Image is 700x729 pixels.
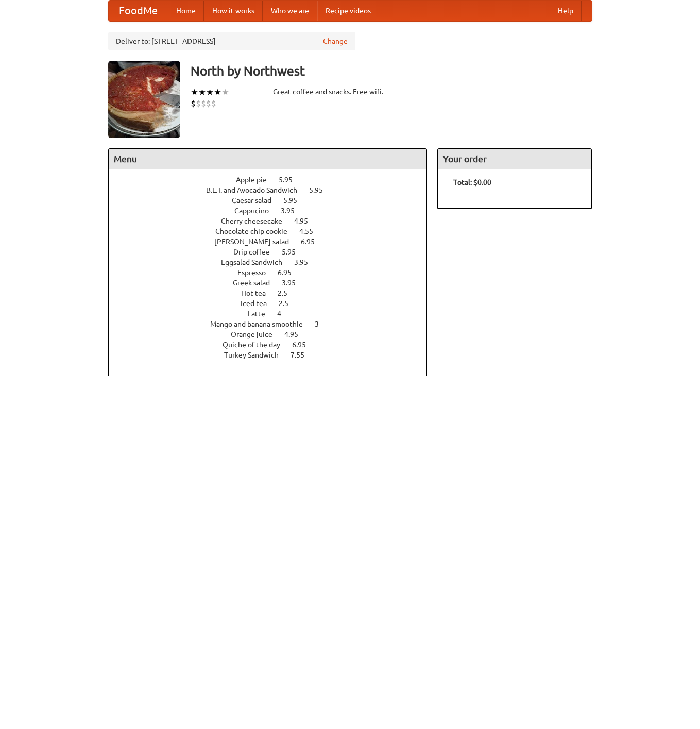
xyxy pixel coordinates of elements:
[215,227,332,235] a: Chocolate chip cookie 4.55
[279,299,299,308] span: 2.5
[234,207,314,215] a: Cappucino 3.95
[233,279,280,287] span: Greek salad
[284,330,309,338] span: 4.95
[223,341,325,349] a: Quiche of the day 6.95
[233,248,315,256] a: Drip coffee 5.95
[236,176,277,184] span: Apple pie
[248,310,276,318] span: Latte
[191,98,196,109] li: $
[224,351,323,359] a: Turkey Sandwich 7.55
[221,87,229,98] li: ★
[282,248,306,256] span: 5.95
[201,98,206,109] li: $
[294,258,318,266] span: 3.95
[301,238,325,246] span: 6.95
[196,98,201,109] li: $
[108,61,180,138] img: angular.jpg
[248,310,300,318] a: Latte 4
[317,1,379,21] a: Recipe videos
[168,1,204,21] a: Home
[215,227,298,235] span: Chocolate chip cookie
[191,61,592,81] h3: North by Northwest
[231,330,283,338] span: Orange juice
[309,186,333,194] span: 5.95
[237,268,276,277] span: Espresso
[204,1,263,21] a: How it works
[221,217,293,225] span: Cherry cheesecake
[323,36,348,46] a: Change
[231,330,317,338] a: Orange juice 4.95
[282,279,306,287] span: 3.95
[206,98,211,109] li: $
[279,176,303,184] span: 5.95
[550,1,582,21] a: Help
[241,289,276,297] span: Hot tea
[206,186,342,194] a: B.L.T. and Avocado Sandwich 5.95
[438,149,591,169] h4: Your order
[241,299,308,308] a: Iced tea 2.5
[211,98,216,109] li: $
[214,238,334,246] a: [PERSON_NAME] salad 6.95
[278,289,298,297] span: 2.5
[224,351,289,359] span: Turkey Sandwich
[273,87,428,97] div: Great coffee and snacks. Free wifi.
[108,32,355,50] div: Deliver to: [STREET_ADDRESS]
[232,196,316,205] a: Caesar salad 5.95
[214,87,221,98] li: ★
[291,351,315,359] span: 7.55
[109,149,427,169] h4: Menu
[221,258,293,266] span: Eggsalad Sandwich
[198,87,206,98] li: ★
[221,217,327,225] a: Cherry cheesecake 4.95
[241,299,277,308] span: Iced tea
[206,87,214,98] li: ★
[109,1,168,21] a: FoodMe
[263,1,317,21] a: Who we are
[210,320,338,328] a: Mango and banana smoothie 3
[232,196,282,205] span: Caesar salad
[277,310,292,318] span: 4
[292,341,316,349] span: 6.95
[294,217,318,225] span: 4.95
[315,320,329,328] span: 3
[281,207,305,215] span: 3.95
[233,279,315,287] a: Greek salad 3.95
[278,268,302,277] span: 6.95
[236,176,312,184] a: Apple pie 5.95
[191,87,198,98] li: ★
[283,196,308,205] span: 5.95
[237,268,311,277] a: Espresso 6.95
[223,341,291,349] span: Quiche of the day
[214,238,299,246] span: [PERSON_NAME] salad
[221,258,327,266] a: Eggsalad Sandwich 3.95
[210,320,313,328] span: Mango and banana smoothie
[206,186,308,194] span: B.L.T. and Avocado Sandwich
[241,289,306,297] a: Hot tea 2.5
[299,227,323,235] span: 4.55
[453,178,491,187] b: Total: $0.00
[234,207,279,215] span: Cappucino
[233,248,280,256] span: Drip coffee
